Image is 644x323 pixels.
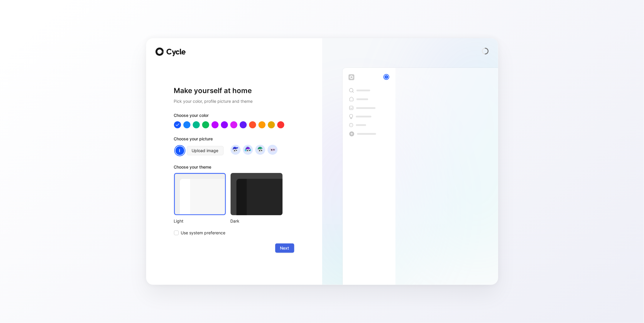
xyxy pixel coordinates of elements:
[174,98,294,105] h2: Pick your color, profile picture and theme
[187,146,224,155] button: Upload image
[174,86,294,95] h1: Make yourself at home
[280,245,289,252] span: Next
[384,75,389,79] div: I
[349,74,354,80] img: workspace-default-logo-wX5zAyuM.png
[231,146,239,154] img: avatar
[174,112,294,121] div: Choose your color
[174,135,294,145] div: Choose your picture
[231,218,283,225] div: Dark
[175,146,185,156] div: I
[174,218,226,225] div: Light
[174,164,283,173] div: Choose your theme
[268,146,276,154] img: avatar
[275,243,294,253] button: Next
[192,147,219,154] span: Upload image
[256,146,264,154] img: avatar
[244,146,252,154] img: avatar
[181,229,226,236] span: Use system preference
